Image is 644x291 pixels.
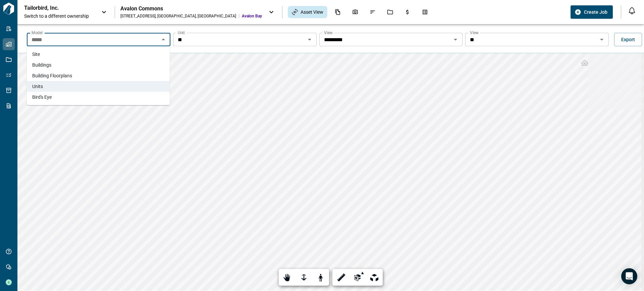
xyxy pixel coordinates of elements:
[621,268,637,284] div: Open Intercom Messenger
[159,35,168,44] button: Close
[242,13,262,19] span: Avalon Bay
[400,6,415,18] div: Budgets
[451,35,460,44] button: Open
[627,5,637,16] button: Open notification feed
[301,9,323,15] span: Asset View
[348,6,362,18] div: Photos
[324,30,333,35] label: View
[597,35,606,44] button: Open
[470,30,479,35] label: View
[178,30,185,35] label: Unit
[614,33,642,46] button: Export
[32,30,43,35] label: Model
[24,5,85,11] p: Tailorbird, Inc.
[32,72,72,79] span: Building Floorplans
[32,83,43,90] span: Units
[571,5,613,19] button: Create Job
[584,9,607,15] span: Create Job
[366,6,380,18] div: Issues & Info
[24,13,95,19] span: Switch to a different ownership
[32,51,40,58] span: Site
[288,6,327,18] div: Asset View
[120,13,236,19] div: [STREET_ADDRESS] , [GEOGRAPHIC_DATA] , [GEOGRAPHIC_DATA]
[418,6,432,18] div: Takeoff Center
[331,6,345,18] div: Documents
[305,35,314,44] button: Open
[32,62,51,68] span: Buildings
[32,94,52,100] span: Bird's Eye
[383,6,397,18] div: Jobs
[621,36,635,43] span: Export
[120,5,262,12] div: Avalon Commons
